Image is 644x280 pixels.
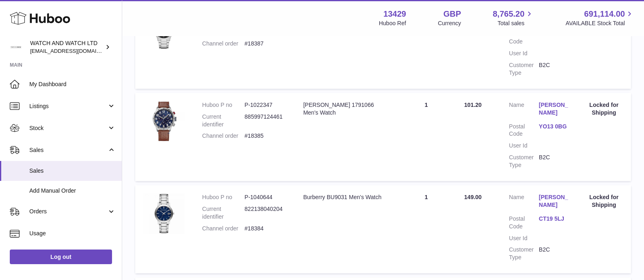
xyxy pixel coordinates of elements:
img: 1743864023.jpg [143,193,184,234]
dd: #18385 [244,132,287,140]
span: Usage [29,230,116,237]
dd: 885997124461 [244,113,287,128]
span: AVAILABLE Stock Total [565,20,634,27]
span: Stock [29,124,107,132]
div: [PERSON_NAME] 1791066 Men's Watch [303,101,388,117]
img: internalAdmin-13429@internal.huboo.com [10,41,22,53]
dt: Huboo P no [202,101,244,109]
td: 1 [396,185,456,273]
dt: Channel order [202,40,244,48]
dt: User Id [509,142,538,150]
a: Log out [10,250,112,264]
a: 691,114.00 AVAILABLE Stock Total [565,9,634,27]
a: YO13 0BG [539,123,569,130]
dt: Name [509,193,538,211]
dd: #18387 [244,40,287,48]
dd: P-1040644 [244,193,287,201]
dt: Current identifier [202,205,244,221]
div: Locked for Shipping [585,193,623,209]
span: Add Manual Order [29,187,116,195]
span: My Dashboard [29,80,116,88]
dd: B2C [539,61,569,77]
dt: User Id [509,50,538,57]
dt: Postal Code [509,215,538,230]
td: 1 [396,93,456,181]
strong: 13429 [383,9,406,20]
div: WATCH AND WATCH LTD [30,39,103,55]
span: 149.00 [464,194,481,200]
a: CT19 5LJ [539,215,569,223]
dt: Customer Type [509,154,538,169]
div: Burberry BU9031 Men's Watch [303,193,388,201]
div: Currency [438,20,461,27]
dt: Huboo P no [202,193,244,201]
span: Sales [29,167,116,175]
dd: 822138040204 [244,205,287,221]
a: 8,765.20 Total sales [493,9,534,27]
dd: B2C [539,246,569,261]
strong: GBP [443,9,461,20]
a: [PERSON_NAME] [539,193,569,209]
a: [PERSON_NAME] [539,101,569,117]
span: 101.20 [464,102,481,108]
dt: Current identifier [202,113,244,128]
dt: Customer Type [509,61,538,77]
dd: B2C [539,154,569,169]
img: 1732797405.jpg [143,101,184,142]
dt: Postal Code [509,30,538,46]
dd: #18384 [244,225,287,232]
dt: Name [509,101,538,119]
dt: Customer Type [509,246,538,261]
div: Huboo Ref [379,20,406,27]
span: Sales [29,146,107,154]
dd: P-1022347 [244,101,287,109]
span: Total sales [497,20,534,27]
dt: Channel order [202,225,244,232]
span: Orders [29,208,107,215]
dt: Postal Code [509,123,538,138]
span: Listings [29,102,107,110]
div: Locked for Shipping [585,101,623,117]
td: 1 [396,1,456,89]
dt: User Id [509,234,538,242]
dt: Channel order [202,132,244,140]
span: 691,114.00 [584,9,625,20]
span: 8,765.20 [493,9,525,20]
span: [EMAIL_ADDRESS][DOMAIN_NAME] [30,48,120,54]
